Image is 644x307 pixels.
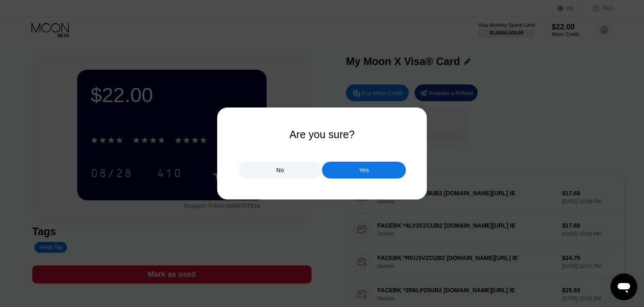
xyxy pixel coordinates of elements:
[276,166,284,174] div: No
[238,162,322,178] div: No
[322,162,406,178] div: Yes
[610,273,637,300] iframe: Button to launch messaging window
[289,129,355,141] div: Are you sure?
[359,166,369,174] div: Yes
